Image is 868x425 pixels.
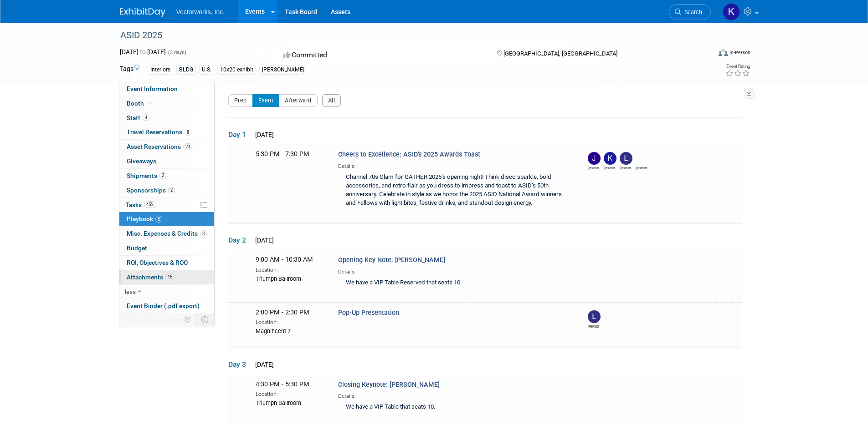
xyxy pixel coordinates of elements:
div: 10x20 exhibit [217,65,256,75]
div: Luis Ruiz [620,165,631,171]
span: Event Binder (.pdf export) [127,302,200,309]
div: Luis Ruiz [588,323,599,329]
a: Search [669,4,711,20]
span: 5:30 PM - 7:30 PM [256,150,309,158]
div: Location: [256,317,324,326]
span: less [125,288,136,295]
span: (3 days) [167,50,186,56]
a: Staff4 [119,111,214,125]
span: Misc. Expenses & Credits [127,230,207,237]
div: [PERSON_NAME] [259,65,307,75]
a: Sponsorships2 [119,183,214,197]
div: Event Rating [725,64,750,69]
span: Giveaways [127,157,156,165]
span: 23 [183,143,192,150]
span: Asset Reservations [127,143,192,150]
img: John D'Addario [588,152,601,165]
div: Channel 70s Glam for GATHER 2025’s opening night! Think disco sparkle, bold accessories, and retr... [338,170,572,211]
td: Toggle Event Tabs [195,314,214,325]
span: Playbook [127,215,162,223]
span: ROI, Objectives & ROO [127,259,188,266]
span: 8 [185,129,191,136]
div: Location: [256,265,324,274]
a: Attachments15 [119,270,214,284]
div: BLDG [176,65,196,75]
span: 4 [143,114,149,121]
div: John D'Addario [588,165,599,171]
a: less [119,285,214,299]
span: [DATE] [252,361,274,368]
span: to [139,48,147,56]
a: Asset Reservations23 [119,140,214,154]
button: Prep [228,94,253,107]
img: Keith Ragsdale [604,152,616,165]
span: 3 [200,230,207,237]
a: Tasks45% [119,198,214,212]
span: Closing Keynote: [PERSON_NAME] [338,381,440,389]
div: Location: [256,389,324,398]
i: Booth reservation complete [148,101,153,106]
span: [DATE] [DATE] [120,48,166,56]
div: ASID 2025 [117,27,697,44]
div: Details: [338,390,572,400]
span: Tasks [126,201,156,208]
span: 4:30 PM - 5:30 PM [256,380,309,388]
img: Keith Ragsdale [723,3,740,20]
span: Search [681,9,702,15]
span: Attachments [127,273,175,281]
span: Day 2 [228,235,251,245]
span: 9:00 AM - 10:30 AM [256,256,313,263]
img: Format-Inperson.png [719,49,728,56]
button: Event [252,94,280,107]
div: Triumph Ballroom [256,274,324,283]
a: Event Binder (.pdf export) [119,299,214,313]
a: ROI, Objectives & ROO [119,256,214,270]
span: Shipments [127,172,166,179]
div: Magnificent 7 [256,326,324,335]
a: Event Information [119,82,214,96]
span: Booth [127,100,154,107]
span: Day 1 [228,130,251,140]
span: Budget [127,244,147,252]
a: Travel Reservations8 [119,125,214,139]
span: Vectorworks, Inc. [176,8,225,15]
a: Playbook5 [119,212,214,226]
div: Event Format [657,47,751,61]
img: ExhibitDay [120,8,165,17]
span: [DATE] [252,131,274,138]
td: Personalize Event Tab Strip [180,314,196,325]
span: Cheers to Excellence: ASID's 2025 Awards Toast [338,151,480,158]
div: Details: [338,160,572,170]
div: Details: [338,265,572,276]
span: 15 [165,273,175,280]
button: All [322,94,341,107]
span: Pop-Up Presentation [338,309,399,317]
span: 45% [144,201,156,208]
img: Luis Ruiz [620,152,632,165]
div: Matthew Kuhlman [636,165,647,171]
a: Misc. Expenses & Credits3 [119,227,214,241]
div: Interiors [148,65,173,75]
div: We have a VIP Table Reserved that seats 10. [338,276,572,291]
div: Keith Ragsdale [604,165,615,171]
div: We have a VIP Table that seats 10. [338,400,572,415]
a: Giveaways [119,154,214,168]
span: 2 [159,172,166,179]
img: Matthew Kuhlman [636,152,648,165]
span: 2 [168,187,175,193]
div: Triumph Ballroom [256,398,324,407]
span: Opening Key Note: [PERSON_NAME] [338,256,445,264]
span: 5 [155,216,162,223]
div: U.S. [199,65,214,75]
a: Budget [119,241,214,255]
div: Committed [281,47,482,63]
span: [GEOGRAPHIC_DATA], [GEOGRAPHIC_DATA] [503,50,617,57]
span: Staff [127,114,149,121]
span: [DATE] [252,237,274,244]
a: Booth [119,96,214,111]
div: In-Person [729,49,750,56]
span: Event Information [127,85,178,92]
img: Luis Ruiz [588,310,601,323]
button: Afterward [279,94,318,107]
span: 2:00 PM - 2:30 PM [256,309,309,316]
